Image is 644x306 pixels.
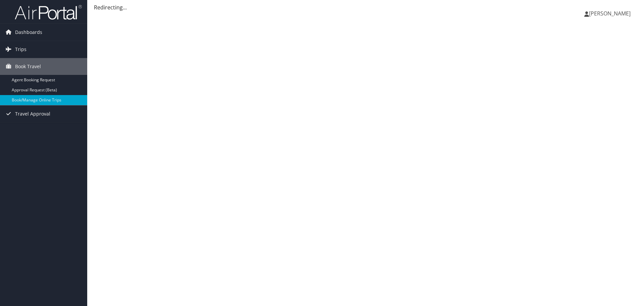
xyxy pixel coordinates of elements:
[94,3,637,11] div: Redirecting...
[15,41,26,58] span: Trips
[15,24,42,41] span: Dashboards
[15,58,41,75] span: Book Travel
[584,3,637,24] a: [PERSON_NAME]
[15,4,82,20] img: airportal-logo.png
[589,10,631,17] span: [PERSON_NAME]
[15,105,50,122] span: Travel Approval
